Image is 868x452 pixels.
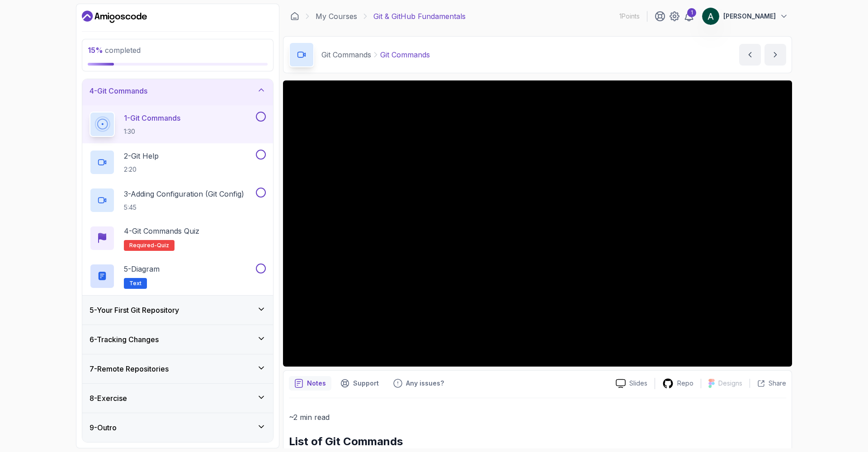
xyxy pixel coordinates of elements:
p: 5:45 [124,203,244,212]
a: Repo [655,378,701,389]
p: 1:30 [124,127,180,136]
a: Dashboard [82,9,147,24]
button: 9-Outro [82,413,273,442]
button: 2-Git Help2:20 [90,150,266,175]
button: 5-DiagramText [90,264,266,289]
button: 3-Adding Configuration (Git Config)5:45 [90,188,266,213]
img: user profile image [702,8,719,25]
p: Git Commands [380,49,430,60]
p: 1 - Git Commands [124,113,180,123]
a: My Courses [316,11,357,22]
a: 1 [684,11,694,22]
p: Git & GitHub Fundamentals [373,11,466,22]
p: Git Commands [321,49,371,60]
button: previous content [739,44,761,66]
p: Slides [629,379,647,388]
h3: 7 - Remote Repositories [90,363,169,374]
button: notes button [289,376,331,391]
iframe: 1 - Git commands [283,80,792,367]
button: 8-Exercise [82,384,273,413]
p: ~2 min read [289,411,786,424]
button: next content [764,44,786,66]
button: 4-Git Commands [82,76,273,105]
p: [PERSON_NAME] [723,12,776,21]
p: Any issues? [406,379,444,388]
a: Dashboard [290,12,299,21]
button: 5-Your First Git Repository [82,296,273,325]
p: 5 - Diagram [124,264,160,274]
p: Notes [307,379,326,388]
h2: List of Git Commands [289,434,786,449]
p: 1 Points [619,12,640,21]
button: Share [750,379,786,388]
button: 4-Git Commands QuizRequired-quiz [90,226,266,251]
p: 2 - Git Help [124,151,159,161]
p: Designs [718,379,742,388]
span: 15 % [88,46,103,55]
h3: 4 - Git Commands [90,85,147,96]
h3: 6 - Tracking Changes [90,334,159,345]
p: Share [769,379,786,388]
button: Support button [335,376,384,391]
p: Support [353,379,379,388]
button: 1-Git Commands1:30 [90,112,266,137]
button: Feedback button [388,376,449,391]
button: 7-Remote Repositories [82,354,273,383]
span: quiz [157,242,169,249]
p: 2:20 [124,165,159,174]
h3: 9 - Outro [90,422,117,433]
h3: 5 - Your First Git Repository [90,305,179,315]
h3: 8 - Exercise [90,393,127,404]
button: 6-Tracking Changes [82,325,273,354]
div: 1 [687,8,696,17]
p: 3 - Adding Configuration (Git Config) [124,188,244,199]
p: Repo [677,379,693,388]
a: Slides [609,379,655,388]
span: Text [129,280,142,287]
p: 4 - Git Commands Quiz [124,226,199,236]
span: Required- [129,242,157,249]
button: user profile image[PERSON_NAME] [702,7,788,25]
span: completed [88,46,141,55]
